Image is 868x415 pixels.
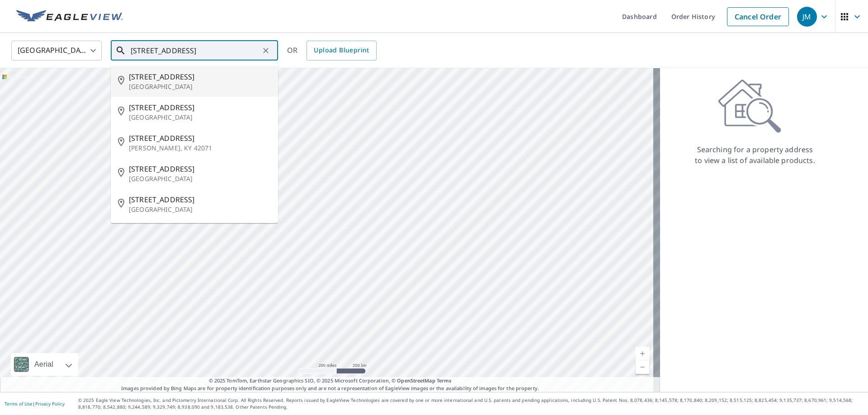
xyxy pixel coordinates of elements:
a: OpenStreetMap [397,377,435,384]
p: Searching for a property address to view a list of available products. [694,144,816,166]
a: Cancel Order [727,7,789,26]
div: JM [797,7,817,27]
a: Current Level 5, Zoom In [636,347,649,360]
div: OR [287,41,377,61]
span: [STREET_ADDRESS] [129,71,271,82]
p: [PERSON_NAME], KY 42071 [129,144,271,153]
button: Clear [259,44,272,57]
p: © 2025 Eagle View Technologies, Inc. and Pictometry International Corp. All Rights Reserved. Repo... [78,397,863,410]
span: [STREET_ADDRESS] [129,133,271,144]
p: [GEOGRAPHIC_DATA] [129,113,271,122]
a: Privacy Policy [35,401,65,407]
a: Upload Blueprint [307,41,376,61]
span: © 2025 TomTom, Earthstar Geographics SIO, © 2025 Microsoft Corporation, © [209,377,452,385]
input: Search by address or latitude-longitude [131,38,259,63]
a: Current Level 5, Zoom Out [636,360,649,374]
a: Terms [437,377,452,384]
span: [STREET_ADDRESS] [129,194,271,205]
span: [STREET_ADDRESS] [129,163,271,174]
p: | [5,401,65,406]
span: Upload Blueprint [314,45,369,56]
img: EV Logo [16,10,123,23]
div: [GEOGRAPHIC_DATA] [11,38,102,63]
p: [GEOGRAPHIC_DATA] [129,205,271,214]
div: Aerial [11,353,78,376]
p: [GEOGRAPHIC_DATA] [129,82,271,91]
p: [GEOGRAPHIC_DATA] [129,174,271,183]
div: Aerial [32,353,56,376]
a: Terms of Use [5,401,33,407]
span: [STREET_ADDRESS] [129,102,271,113]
